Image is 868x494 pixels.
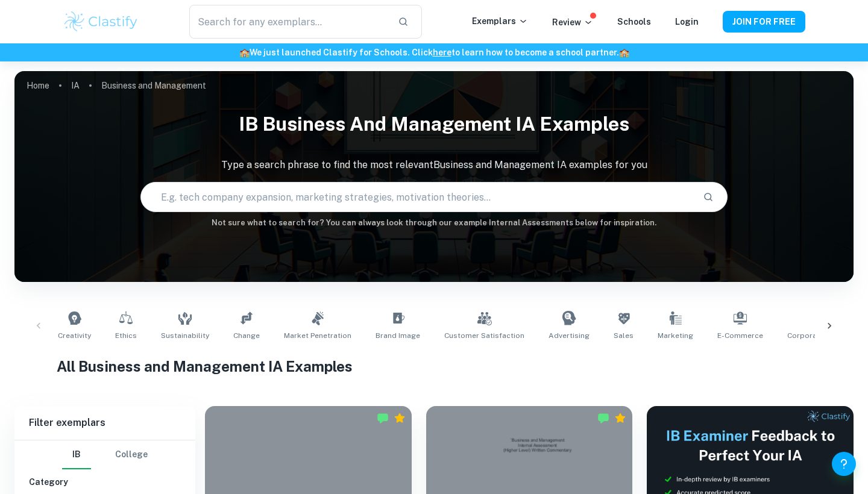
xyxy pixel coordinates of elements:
[27,77,49,94] a: Home
[141,180,693,214] input: E.g. tech company expansion, marketing strategies, motivation theories...
[377,412,389,424] img: Marked
[62,440,91,469] button: IB
[71,77,80,94] a: IA
[723,11,805,33] button: JOIN FOR FREE
[14,105,854,143] h1: IB Business and Management IA examples
[14,158,854,172] p: Type a search phrase to find the most relevant Business and Management IA examples for you
[115,330,137,341] span: Ethics
[472,14,528,28] p: Exemplars
[63,10,139,34] img: Clastify logo
[552,16,593,29] p: Review
[2,46,866,59] h6: We just launched Clastify for Schools. Click to learn how to become a school partner.
[444,330,524,341] span: Customer Satisfaction
[57,355,812,377] h1: All Business and Management IA Examples
[284,330,351,341] span: Market Penetration
[58,330,91,341] span: Creativity
[614,330,634,341] span: Sales
[619,48,629,57] span: 🏫
[832,452,856,476] button: Help and Feedback
[101,79,206,92] p: Business and Management
[614,412,626,424] div: Premium
[394,412,406,424] div: Premium
[14,406,195,440] h6: Filter exemplars
[189,5,388,39] input: Search for any exemplars...
[62,440,148,469] div: Filter type choice
[239,48,250,57] span: 🏫
[14,217,854,229] h6: Not sure what to search for? You can always look through our example Internal Assessments below f...
[787,330,867,341] span: Corporate Profitability
[658,330,693,341] span: Marketing
[115,440,148,469] button: College
[549,330,590,341] span: Advertising
[29,475,181,489] h6: Category
[717,330,763,341] span: E-commerce
[675,17,699,27] a: Login
[617,17,651,27] a: Schools
[161,330,209,341] span: Sustainability
[597,412,609,424] img: Marked
[233,330,260,341] span: Change
[433,48,451,57] a: here
[376,330,420,341] span: Brand Image
[698,187,719,207] button: Search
